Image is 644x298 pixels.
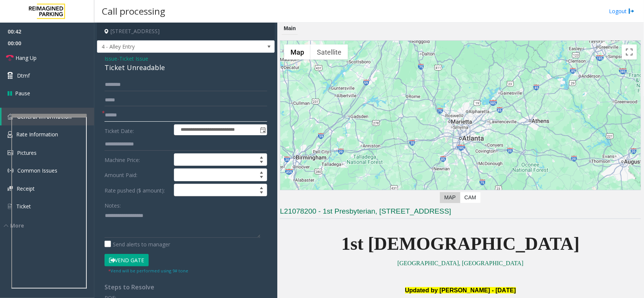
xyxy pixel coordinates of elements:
h3: L21078200 - 1st Presbyterian, [STREET_ADDRESS] [280,206,641,219]
span: Ticket Issue [119,55,148,63]
span: Updated by [PERSON_NAME] - [DATE] [405,287,516,293]
label: Map [440,192,460,203]
span: Decrease value [256,190,267,196]
small: Vend will be performed using 9# tone [108,268,188,274]
div: 1337 Peachtree Street Northeast, Atlanta, GA [456,121,466,135]
div: Main [282,23,298,35]
button: Show satellite imagery [310,44,348,60]
label: Send alerts to manager [105,240,170,248]
div: Ticket Unreadable [105,63,267,73]
button: Show street map [284,44,310,60]
img: 'icon' [8,131,12,138]
label: Ticket Date: [103,124,172,136]
span: Hang Up [15,54,37,62]
span: Toggle popup [258,125,267,135]
img: 'icon' [8,114,13,119]
span: Dtmf [17,72,30,79]
h3: Call processing [98,2,169,20]
h4: [STREET_ADDRESS] [97,23,275,40]
img: 'icon' [8,150,13,155]
a: [GEOGRAPHIC_DATA], [GEOGRAPHIC_DATA] [398,260,524,266]
span: - [117,55,148,62]
span: Pause [15,89,30,97]
img: 'icon' [8,186,13,191]
h4: Steps to Resolve [105,284,267,291]
img: 'icon' [8,168,14,174]
span: Increase value [256,169,267,175]
button: Toggle fullscreen view [622,44,637,60]
img: logout [629,7,635,15]
img: 'icon' [8,203,12,210]
button: Vend Gate [105,254,149,267]
span: Decrease value [256,175,267,181]
span: Increase value [256,184,267,190]
span: 1st [DEMOGRAPHIC_DATA] [341,234,580,254]
a: General Information [2,108,94,125]
span: Decrease value [256,160,267,166]
label: Rate pushed ($ amount): [103,184,172,197]
span: General Information [17,113,72,120]
label: Notes: [105,199,121,209]
div: More [4,222,94,229]
label: CAM [460,192,481,203]
label: Amount Paid: [103,168,172,181]
span: Increase value [256,154,267,160]
span: 4 - Alley Entry [97,41,239,53]
span: Issue [105,55,117,63]
a: Logout [609,7,635,15]
label: Machine Price: [103,153,172,166]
